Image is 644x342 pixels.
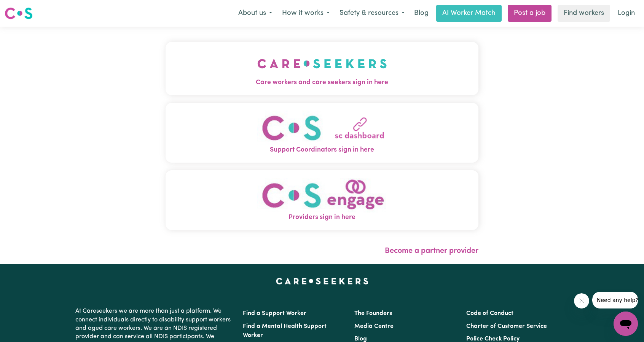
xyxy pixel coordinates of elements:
[466,323,547,329] a: Charter of Customer Service
[5,5,46,11] span: Need any help?
[166,103,478,163] button: Support Coordinators sign in here
[277,5,335,21] button: How it works
[166,213,478,222] span: Providers sign in here
[276,278,368,284] a: Careseekers home page
[354,310,392,316] a: The Founders
[466,336,520,342] a: Police Check Policy
[243,323,327,339] a: Find a Mental Health Support Worker
[613,5,639,22] a: Login
[385,247,478,255] a: Become a partner provider
[354,323,394,329] a: Media Centre
[592,292,638,308] iframe: Message from company
[335,5,410,21] button: Safety & resources
[574,293,589,308] iframe: Close message
[166,78,478,88] span: Care workers and care seekers sign in here
[354,336,367,342] a: Blog
[166,145,478,155] span: Support Coordinators sign in here
[166,170,478,230] button: Providers sign in here
[508,5,552,22] a: Post a job
[436,5,502,22] a: AI Worker Match
[410,5,433,22] a: Blog
[558,5,610,22] a: Find workers
[243,310,306,316] a: Find a Support Worker
[233,5,277,21] button: About us
[5,5,33,22] a: Careseekers logo
[614,312,638,336] iframe: Button to launch messaging window
[166,42,478,95] button: Care workers and care seekers sign in here
[466,310,513,316] a: Code of Conduct
[5,6,33,20] img: Careseekers logo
